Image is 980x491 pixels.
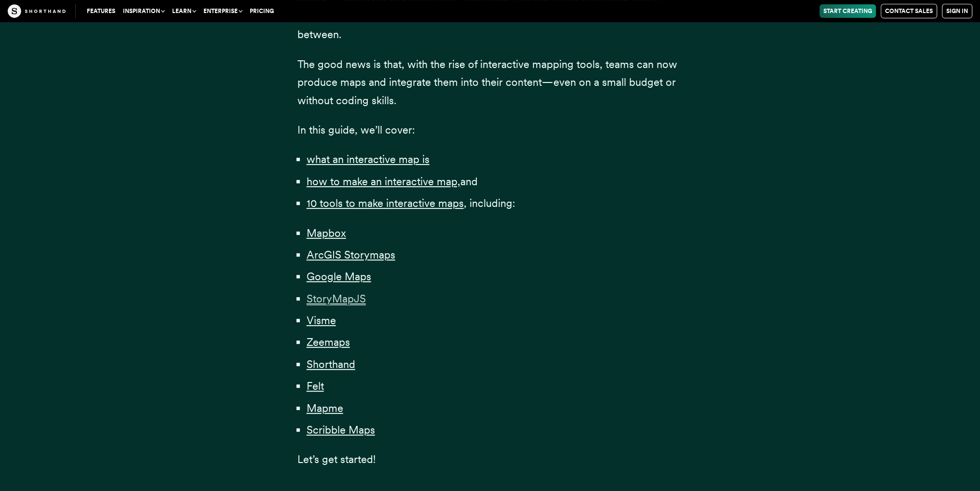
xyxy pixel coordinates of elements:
[297,58,677,107] span: The good news is that, with the rise of interactive mapping tools, teams can now produce maps and...
[83,4,119,18] a: Features
[464,197,515,209] span: , including:
[307,423,375,436] a: Scribble Maps
[307,402,343,414] a: Mapme
[819,4,876,18] a: Start Creating
[307,270,371,283] a: Google Maps
[307,248,395,261] a: ArcGIS Storymaps
[8,4,66,18] img: The Craft
[168,4,200,18] button: Learn
[307,380,324,392] a: Felt
[200,4,246,18] button: Enterprise
[307,227,346,239] a: Mapbox
[307,314,336,327] a: Visme
[881,4,937,18] a: Contact Sales
[307,153,430,165] a: what an interactive map is
[297,453,376,465] span: Let’s get started!
[119,4,168,18] button: Inspiration
[297,123,415,136] span: In this guide, we’ll cover:
[942,4,972,18] a: Sign in
[307,197,464,209] a: 10 tools to make interactive maps
[307,175,460,188] a: how to make an interactive map,
[307,336,350,348] a: Zeemaps
[307,292,366,305] span: StoryMapJS
[460,175,478,188] span: and
[307,292,366,305] a: StoryMapJS
[307,358,355,370] a: Shorthand
[246,4,278,18] a: Pricing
